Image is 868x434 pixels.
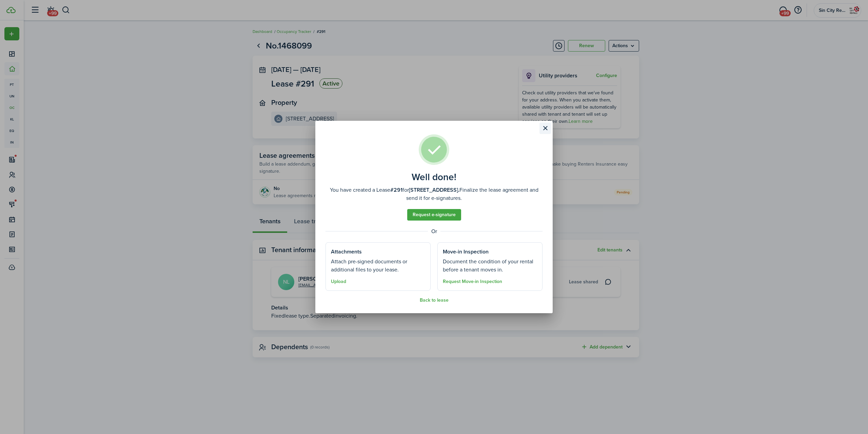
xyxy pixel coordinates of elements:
[390,186,402,194] b: #291
[412,172,456,183] well-done-title: Well done!
[407,209,461,221] a: Request e-signature
[331,279,346,284] button: Upload
[325,186,542,202] well-done-description: You have created a Lease for Finalize the lease agreement and send it for e-signatures.
[443,279,502,284] button: Request Move-in Inspection
[539,122,551,134] button: Close modal
[420,298,449,303] button: Back to lease
[443,248,489,256] well-done-section-title: Move-in Inspection
[409,186,459,194] b: [STREET_ADDRESS].
[331,248,362,256] well-done-section-title: Attachments
[325,227,542,235] well-done-separator: Or
[443,258,537,274] well-done-section-description: Document the condition of your rental before a tenant moves in.
[331,258,425,274] well-done-section-description: Attach pre-signed documents or additional files to your lease.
